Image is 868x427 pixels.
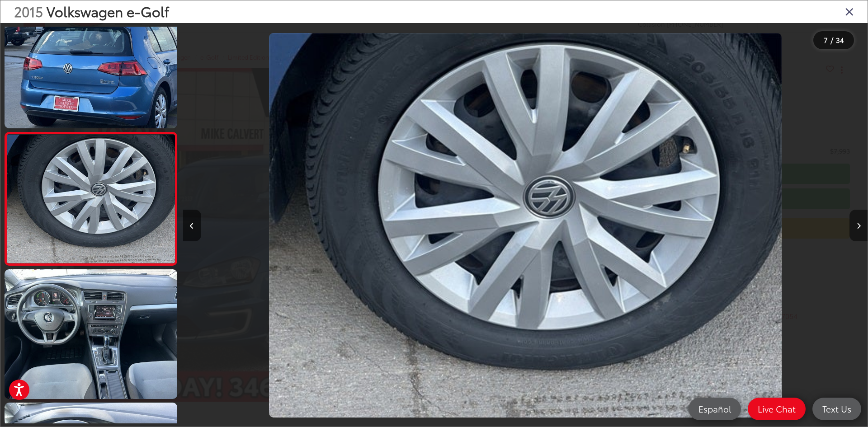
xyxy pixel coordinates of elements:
img: 2015 Volkswagen e-Golf Limited Edition [269,33,782,418]
span: 7 [824,35,828,45]
button: Previous image [183,210,201,241]
button: Next image [849,210,868,241]
span: 2015 [14,1,43,21]
a: Live Chat [748,398,806,420]
span: 34 [836,35,844,45]
a: Text Us [812,398,861,420]
span: / [830,37,834,43]
a: Español [689,398,741,420]
span: Text Us [818,403,856,414]
i: Close gallery [845,5,854,17]
span: Volkswagen e-Golf [47,1,169,21]
div: 2015 Volkswagen e-Golf Limited Edition 6 [183,33,868,418]
img: 2015 Volkswagen e-Golf Limited Edition [5,135,176,263]
span: Español [694,403,736,414]
img: 2015 Volkswagen e-Golf Limited Edition [3,268,179,400]
span: Live Chat [753,403,800,414]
